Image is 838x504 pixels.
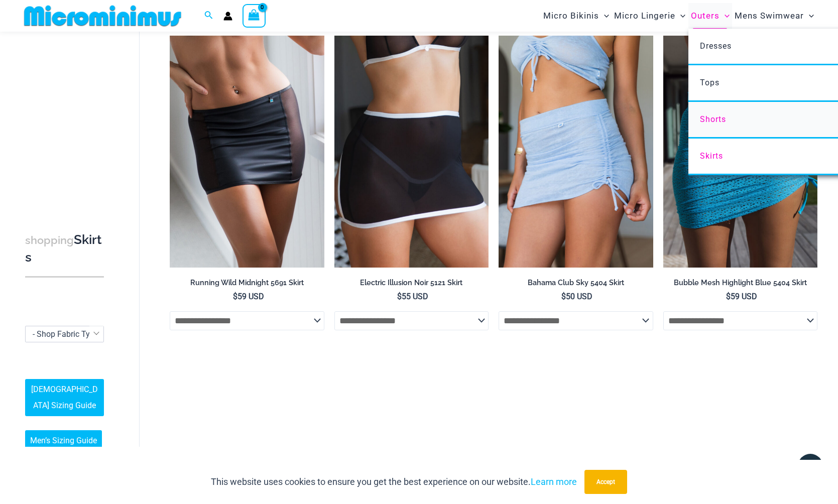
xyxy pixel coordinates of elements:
[334,36,489,267] img: Electric Illusion Noir Skirt 02
[700,41,732,51] span: Dresses
[700,78,720,87] span: Tops
[663,278,817,288] h2: Bubble Mesh Highlight Blue 5404 Skirt
[334,36,489,267] a: Electric Illusion Noir Skirt 02Electric Illusion Noir 1521 Bra 611 Micro 5121 Skirt 01Electric Il...
[170,278,324,288] h2: Running Wild Midnight 5691 Skirt
[211,474,577,489] p: This website uses cookies to ensure you get the best experience on our website.
[20,5,185,27] img: MM SHOP LOGO FLAT
[732,3,816,29] a: Mens SwimwearMenu ToggleMenu Toggle
[663,36,817,267] a: Bubble Mesh Highlight Blue 5404 Skirt 02Bubble Mesh Highlight Blue 309 Tri Top 5404 Skirt 05Bubbl...
[25,430,102,451] a: Men’s Sizing Guide
[688,3,732,29] a: OutersMenu ToggleMenu Toggle
[726,292,731,301] span: $
[720,3,730,29] span: Menu Toggle
[700,151,723,161] span: Skirts
[233,292,264,301] bdi: 59 USD
[599,3,609,29] span: Menu Toggle
[541,3,612,29] a: Micro BikinisMenu ToggleMenu Toggle
[663,278,817,291] a: Bubble Mesh Highlight Blue 5404 Skirt
[334,278,489,291] a: Electric Illusion Noir 5121 Skirt
[204,10,213,22] a: Search icon link
[561,292,566,301] span: $
[499,36,653,267] img: Bahama Club Sky 9170 Crop Top 5404 Skirt 07
[735,3,804,29] span: Mens Swimwear
[612,3,688,29] a: Micro LingerieMenu ToggleMenu Toggle
[691,3,720,29] span: Outers
[397,292,402,301] span: $
[25,234,74,246] span: shopping
[170,36,324,267] a: Running Wild Midnight 5691 SkirtRunning Wild Midnight 1052 Top 5691 Skirt 06Running Wild Midnight...
[243,4,266,27] a: View Shopping Cart, empty
[561,292,592,301] bdi: 50 USD
[543,3,599,29] span: Micro Bikinis
[223,12,232,21] a: Account icon link
[397,292,428,301] bdi: 55 USD
[663,36,817,267] img: Bubble Mesh Highlight Blue 5404 Skirt 02
[33,329,98,339] span: - Shop Fabric Type
[334,278,489,288] h2: Electric Illusion Noir 5121 Skirt
[614,3,675,29] span: Micro Lingerie
[25,231,104,266] h3: Skirts
[25,326,104,342] span: - Shop Fabric Type
[804,3,814,29] span: Menu Toggle
[233,292,237,301] span: $
[531,476,577,487] a: Learn more
[499,278,653,288] h2: Bahama Club Sky 5404 Skirt
[539,2,818,30] nav: Site Navigation
[499,278,653,291] a: Bahama Club Sky 5404 Skirt
[170,278,324,291] a: Running Wild Midnight 5691 Skirt
[170,36,324,267] img: Running Wild Midnight 5691 Skirt
[584,470,627,494] button: Accept
[675,3,685,29] span: Menu Toggle
[726,292,757,301] bdi: 59 USD
[700,114,726,124] span: Shorts
[25,379,104,416] a: [DEMOGRAPHIC_DATA] Sizing Guide
[26,326,103,342] span: - Shop Fabric Type
[499,36,653,267] a: Bahama Club Sky 9170 Crop Top 5404 Skirt 07Bahama Club Sky 9170 Crop Top 5404 Skirt 10Bahama Club...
